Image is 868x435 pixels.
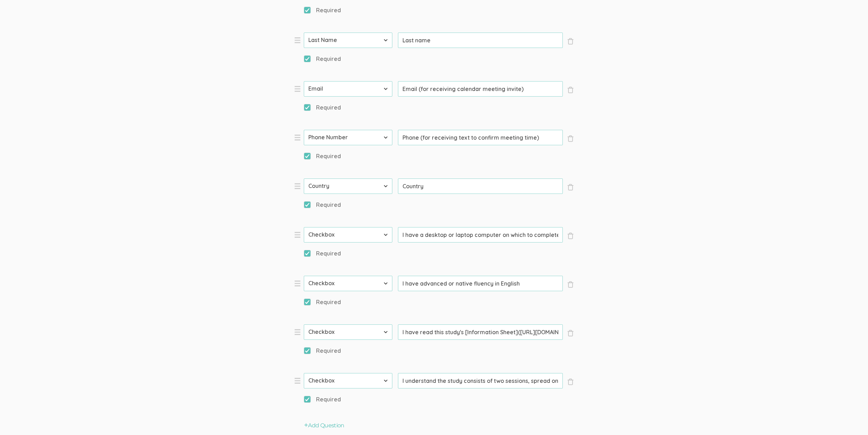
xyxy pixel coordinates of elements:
input: Type question here... [398,227,563,243]
span: Required [304,250,341,258]
input: Type question here... [398,324,563,340]
input: Type question here... [398,33,563,48]
span: Required [304,298,341,306]
span: × [567,135,574,142]
span: × [567,86,574,93]
span: × [567,184,574,191]
input: Type question here... [398,81,563,97]
span: Required [304,55,341,63]
span: × [567,330,574,337]
iframe: Chat Widget [833,401,868,435]
span: × [567,281,574,288]
input: Type question here... [398,178,563,194]
span: Required [304,104,341,112]
span: × [567,378,574,385]
input: Type question here... [398,276,563,291]
input: Type question here... [398,130,563,145]
input: Type question here... [398,373,563,388]
span: Required [304,6,341,14]
span: Required [304,152,341,160]
button: Add Question [304,422,344,430]
span: Required [304,395,341,404]
span: × [567,232,574,239]
span: Required [304,347,341,355]
span: Required [304,201,341,209]
span: × [567,38,574,45]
